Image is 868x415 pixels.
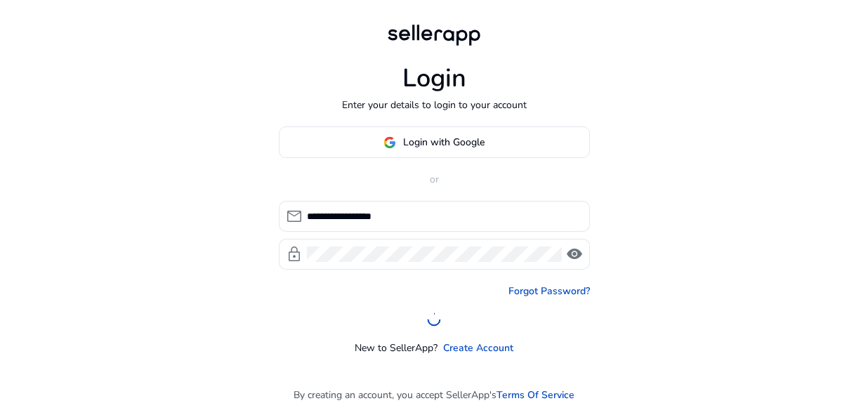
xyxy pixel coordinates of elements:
span: Login with Google [403,135,485,150]
button: Login with Google [279,126,590,158]
span: lock [286,246,303,263]
span: mail [286,208,303,225]
p: New to SellerApp? [355,341,438,355]
img: google-logo.svg [383,136,396,149]
a: Create Account [443,341,513,355]
p: or [279,172,590,187]
a: Forgot Password? [508,284,590,298]
span: visibility [566,246,583,263]
h1: Login [402,63,466,93]
a: Terms Of Service [497,388,574,402]
p: Enter your details to login to your account [342,98,527,112]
